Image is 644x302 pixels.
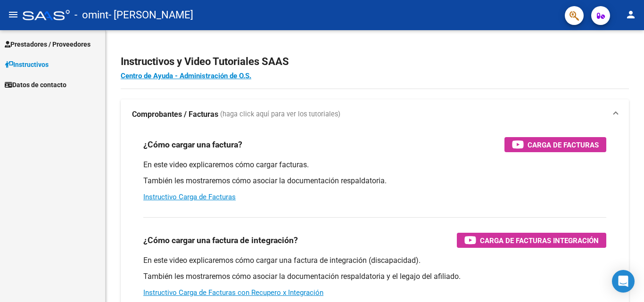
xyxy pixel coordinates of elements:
span: Datos de contacto [5,80,66,90]
h3: ¿Cómo cargar una factura de integración? [143,234,298,247]
span: (haga click aquí para ver los tutoriales) [220,109,340,120]
button: Carga de Facturas Integración [457,233,606,248]
a: Instructivo Carga de Facturas con Recupero x Integración [143,288,323,297]
button: Carga de Facturas [504,137,606,152]
p: También les mostraremos cómo asociar la documentación respaldatoria y el legajo del afiliado. [143,271,606,282]
span: - [PERSON_NAME] [108,5,193,25]
p: En este video explicaremos cómo cargar una factura de integración (discapacidad). [143,255,606,266]
p: En este video explicaremos cómo cargar facturas. [143,160,606,170]
h3: ¿Cómo cargar una factura? [143,138,242,151]
div: Open Intercom Messenger [612,270,635,293]
strong: Comprobantes / Facturas [132,109,218,120]
mat-expansion-panel-header: Comprobantes / Facturas (haga click aquí para ver los tutoriales) [121,99,629,130]
mat-icon: person [625,9,636,20]
span: Instructivos [5,59,49,70]
a: Centro de Ayuda - Administración de O.S. [121,72,251,80]
p: También les mostraremos cómo asociar la documentación respaldatoria. [143,176,606,186]
span: Carga de Facturas [528,139,599,151]
mat-icon: menu [8,9,19,20]
span: - omint [74,5,108,25]
span: Carga de Facturas Integración [480,235,599,246]
span: Prestadores / Proveedores [5,39,91,49]
h2: Instructivos y Video Tutoriales SAAS [121,53,629,71]
a: Instructivo Carga de Facturas [143,193,236,201]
